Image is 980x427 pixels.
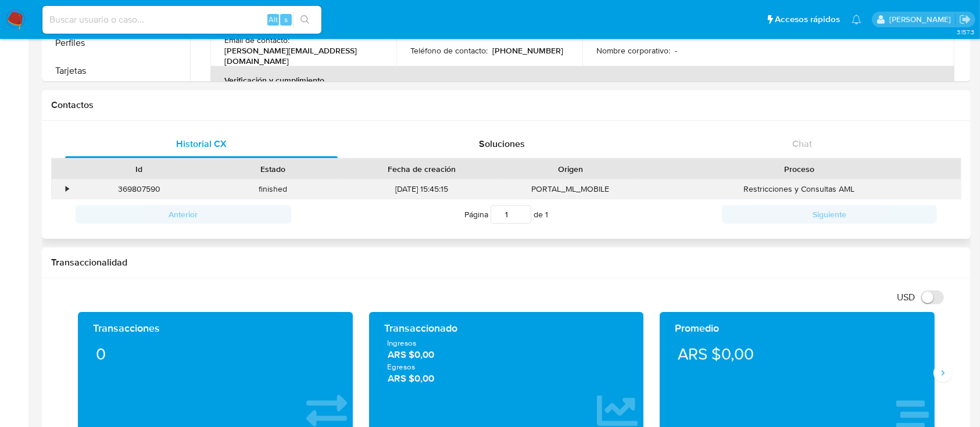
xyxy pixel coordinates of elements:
a: Salir [959,13,971,26]
p: Email de contacto : [224,35,289,45]
p: [PERSON_NAME][EMAIL_ADDRESS][DOMAIN_NAME] [224,45,378,66]
button: Tarjetas [45,57,190,85]
span: 3.157.3 [957,27,974,37]
p: Teléfono de contacto : [410,45,488,56]
div: • [66,184,69,195]
button: search-icon [293,12,317,28]
div: finished [206,180,341,199]
button: Siguiente [722,205,938,224]
span: Soluciones [479,137,525,150]
input: Buscar usuario o caso... [42,12,321,27]
span: Alt [269,14,278,25]
div: 369807590 [72,180,206,199]
h1: Transaccionalidad [51,257,961,268]
span: Chat [792,137,812,150]
span: Historial CX [176,137,227,150]
h1: Contactos [51,99,961,111]
div: Proceso [646,163,953,175]
button: Anterior [76,205,291,224]
button: Perfiles [45,29,190,57]
p: - [675,45,677,56]
a: Notificaciones [852,15,861,24]
span: s [284,14,288,25]
div: Id [80,163,198,175]
p: ezequiel.castrillon@mercadolibre.com [889,14,955,25]
span: Accesos rápidos [775,13,840,26]
div: Restricciones y Consultas AML [638,180,961,199]
span: Página de [464,205,548,224]
span: 1 [545,209,548,220]
div: [DATE] 15:45:15 [340,180,503,199]
p: [PHONE_NUMBER] [492,45,563,56]
th: Verificación y cumplimiento [210,66,954,94]
div: Origen [512,163,630,175]
p: Nombre corporativo : [596,45,670,56]
div: PORTAL_ML_MOBILE [503,180,638,199]
div: Estado [214,163,332,175]
div: Fecha de creación [348,163,495,175]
